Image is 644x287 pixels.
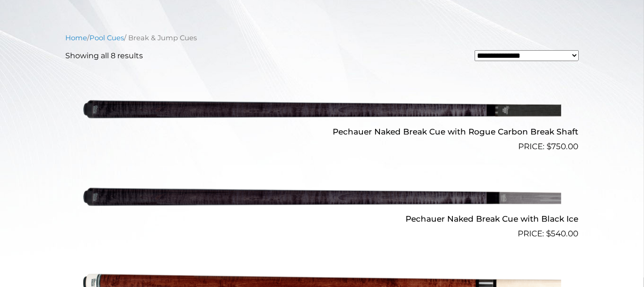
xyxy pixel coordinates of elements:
[547,229,551,238] span: $
[547,142,552,151] span: $
[66,69,579,152] a: Pechauer Naked Break Cue with Rogue Carbon Break Shaft $750.00
[547,142,579,151] bdi: 750.00
[547,229,579,238] bdi: 540.00
[90,34,124,42] a: Pool Cues
[66,157,579,240] a: Pechauer Naked Break Cue with Black Ice $540.00
[83,157,561,236] img: Pechauer Naked Break Cue with Black Ice
[83,69,561,149] img: Pechauer Naked Break Cue with Rogue Carbon Break Shaft
[66,210,579,228] h2: Pechauer Naked Break Cue with Black Ice
[475,50,578,61] select: Shop order
[66,50,143,62] p: Showing all 8 results
[66,123,579,140] h2: Pechauer Naked Break Cue with Rogue Carbon Break Shaft
[66,33,579,43] nav: Breadcrumb
[66,34,88,42] a: Home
